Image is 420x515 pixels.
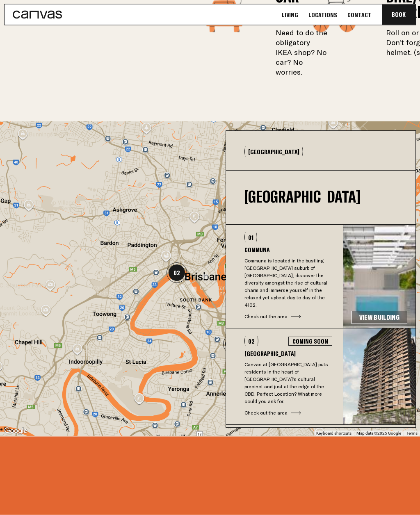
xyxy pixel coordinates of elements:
[2,426,29,437] a: Open this area in Google Maps (opens a new window)
[226,329,343,425] button: 02Coming Soon[GEOGRAPHIC_DATA]Canvas at [GEOGRAPHIC_DATA] puts residents in the heart of [GEOGRAP...
[244,247,332,253] h3: Communa
[226,225,343,328] button: 01CommunaCommuna is located in the bustling [GEOGRAPHIC_DATA] suburb of [GEOGRAPHIC_DATA], discov...
[382,5,415,25] button: Book
[163,260,190,287] div: 02
[316,431,352,437] button: Keyboard shortcuts
[244,232,257,243] div: 01
[356,431,401,436] span: Map data ©2025 Google
[288,337,332,346] div: Coming Soon
[244,257,332,309] p: Communa is located in the bustling [GEOGRAPHIC_DATA] suburb of [GEOGRAPHIC_DATA], discover the di...
[279,11,301,19] a: Living
[343,329,415,425] img: e00625e3674632ab53fb0bd06b8ba36b178151b1-356x386.jpg
[226,425,415,471] div: More [GEOGRAPHIC_DATA] & [GEOGRAPHIC_DATA] Locations coming soon
[406,431,418,436] a: Terms (opens in new tab)
[244,313,332,321] div: Check out the area
[244,410,332,417] div: Check out the area
[352,311,407,324] a: View Building
[244,351,332,357] h3: [GEOGRAPHIC_DATA]
[244,361,332,406] p: Canvas at [GEOGRAPHIC_DATA] puts residents in the heart of [GEOGRAPHIC_DATA]’s cultural precinct ...
[2,426,29,437] img: Google
[343,225,415,328] img: 67b7cc4d9422ff3188516097c9650704bc7da4d7-3375x1780.jpg
[244,336,258,346] div: 02
[244,147,303,157] button: [GEOGRAPHIC_DATA]
[306,11,340,19] a: Locations
[220,331,247,358] div: 01
[345,11,374,19] a: Contact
